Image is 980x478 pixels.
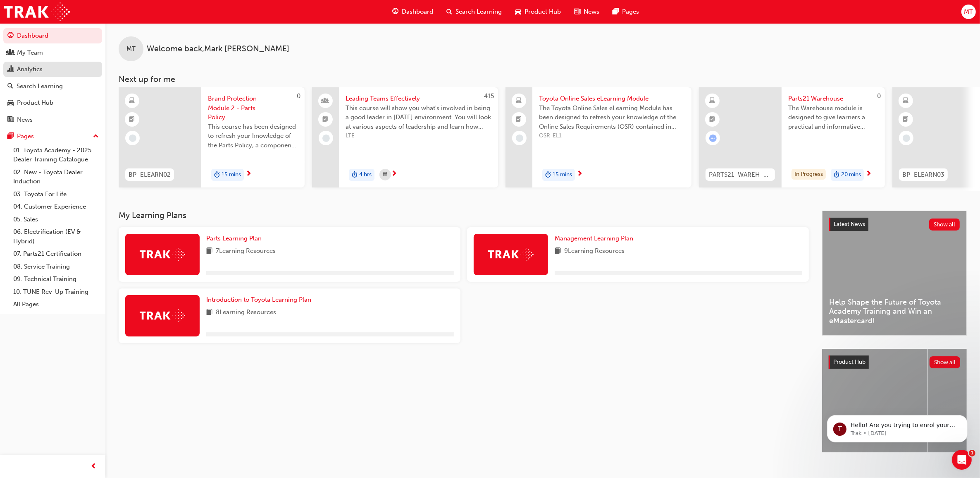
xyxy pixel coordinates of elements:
[622,7,639,17] span: Pages
[10,188,102,201] a: 03. Toyota For Life
[206,295,315,305] a: Introduction to Toyota Learning Plan
[10,166,102,188] a: 02. New - Toyota Dealer Induction
[792,169,826,180] div: In Progress
[952,450,972,470] iframe: Intercom live chat
[10,213,102,226] a: 05. Sales
[206,234,265,243] a: Parts Learning Plan
[833,358,866,365] span: Product Hub
[829,355,960,369] a: Product HubShow all
[392,7,398,17] span: guage-icon
[17,65,43,74] div: Analytics
[822,211,967,336] a: Latest NewsShow allHelp Shape the Future of Toyota Academy Training and Win an eMastercard!
[246,171,252,178] span: next-icon
[964,7,973,17] span: MT
[4,2,70,21] img: Trak
[10,226,102,247] a: 06. Electrification (EV & Hybrid)
[10,247,102,260] a: 07. Parts21 Certification
[216,307,276,318] span: 8 Learning Resources
[710,96,715,106] span: learningResourceType_ELEARNING-icon
[7,133,14,140] span: pages-icon
[3,79,102,94] a: Search Learning
[91,461,97,472] span: prev-icon
[516,135,523,142] span: learningRecordVerb_NONE-icon
[208,94,298,122] span: Brand Protection Module 2 - Parts Policy
[555,234,637,243] a: Management Learning Plan
[834,170,839,180] span: duration-icon
[10,144,102,166] a: 01. Toyota Academy - 2025 Dealer Training Catalogue
[567,3,606,20] a: news-iconNews
[322,135,330,142] span: learningRecordVerb_NONE-icon
[36,32,143,39] p: Message from Trak, sent 20w ago
[3,95,102,110] a: Product Hub
[359,170,372,180] span: 4 hrs
[841,170,861,180] span: 20 mins
[17,48,43,58] div: My Team
[10,260,102,273] a: 08. Service Training
[7,99,14,107] span: car-icon
[525,7,561,17] span: Product Hub
[539,94,685,103] span: Toyota Online Sales eLearning Module
[352,170,358,180] span: duration-icon
[208,122,298,150] span: This course has been designed to refresh your knowledge of the Parts Policy, a component of the D...
[539,103,685,132] span: The Toyota Online Sales eLearning Module has been designed to refresh your knowledge of the Onlin...
[564,246,625,257] span: 9 Learning Resources
[7,83,13,90] span: search-icon
[961,5,976,19] button: MT
[930,356,961,368] button: Show all
[505,87,691,187] a: Toyota Online Sales eLearning ModuleThe Toyota Online Sales eLearning Module has been designed to...
[323,96,329,106] span: people-icon
[17,82,63,91] div: Search Learning
[346,103,491,132] span: This course will show you what's involved in being a good leader in [DATE] environment. You will ...
[119,211,809,220] h3: My Learning Plans
[699,87,885,187] a: 0PARTS21_WAREH_N1021_ELParts21 WarehouseThe Warehouse module is designed to give learners a pract...
[709,135,717,142] span: learningRecordVerb_ATTEMPT-icon
[929,219,960,231] button: Show all
[206,296,311,303] span: Introduction to Toyota Learning Plan
[105,74,980,84] h3: Next up for me
[386,3,440,20] a: guage-iconDashboard
[312,87,498,187] a: 415Leading Teams EffectivelyThis course will show you what's involved in being a good leader in [...
[3,26,102,129] button: DashboardMy TeamAnalyticsSearch LearningProduct HubNews
[391,171,397,178] span: next-icon
[539,131,685,141] span: OSR-EL1
[555,235,633,242] span: Management Learning Plan
[709,170,772,180] span: PARTS21_WAREH_N1021_EL
[126,44,136,54] span: MT
[788,103,878,132] span: The Warehouse module is designed to give learners a practical and informative appreciation of Toy...
[140,309,185,322] img: Trak
[93,131,99,142] span: up-icon
[877,92,881,100] span: 0
[323,114,329,125] span: booktick-icon
[613,7,619,17] span: pages-icon
[903,135,910,142] span: learningRecordVerb_NONE-icon
[140,248,185,261] img: Trak
[297,92,300,100] span: 0
[3,28,102,43] a: Dashboard
[555,246,561,257] span: book-icon
[866,171,872,178] span: next-icon
[440,3,508,20] a: search-iconSearch Learning
[508,3,567,20] a: car-iconProduct Hub
[606,3,646,20] a: pages-iconPages
[577,171,583,178] span: next-icon
[584,7,599,17] span: News
[36,24,141,64] span: Hello! Are you trying to enrol your staff in a face to face training session? Check out the video...
[515,7,521,17] span: car-icon
[788,94,878,103] span: Parts21 Warehouse
[206,235,262,242] span: Parts Learning Plan
[17,98,53,108] div: Product Hub
[834,221,865,228] span: Latest News
[829,218,960,231] a: Latest NewsShow all
[10,200,102,213] a: 04. Customer Experience
[402,7,433,17] span: Dashboard
[10,298,102,311] a: All Pages
[119,87,305,187] a: 0BP_ELEARN02Brand Protection Module 2 - Parts PolicyThis course has been designed to refresh your...
[206,307,212,318] span: book-icon
[3,62,102,77] a: Analytics
[346,131,491,141] span: LTE
[545,170,551,180] span: duration-icon
[10,273,102,286] a: 09. Technical Training
[902,170,944,180] span: BP_ELEARN03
